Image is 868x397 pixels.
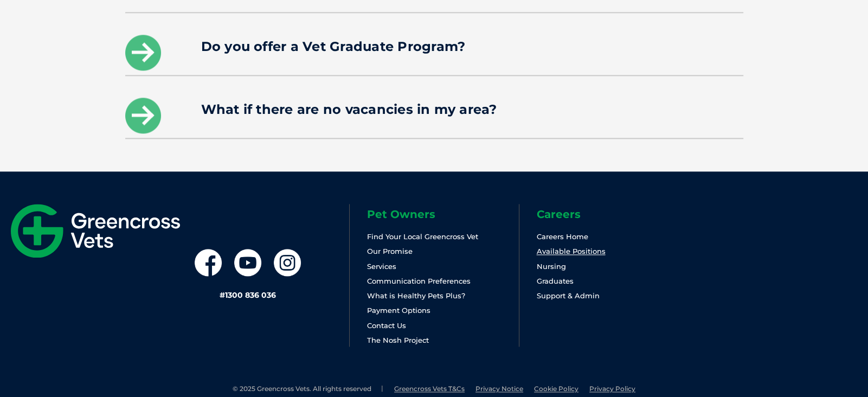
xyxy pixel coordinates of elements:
a: Payment Options [367,306,430,315]
a: Available Positions [537,247,606,255]
h4: Do you offer a Vet Graduate Program? [201,40,667,53]
a: #1300 836 036 [220,290,276,300]
a: Contact Us [367,321,406,330]
span: # [220,290,225,300]
a: Cookie Policy [534,385,578,393]
a: The Nosh Project [367,336,429,344]
h6: Careers [537,209,688,220]
a: Services [367,262,396,271]
a: Graduates [537,277,574,285]
li: © 2025 Greencross Vets. All rights reserved [233,385,383,394]
a: Communication Preferences [367,277,471,285]
h4: What if there are no vacancies in my area? [201,103,667,116]
a: Privacy Policy [589,385,635,393]
a: Nursing [537,262,566,271]
a: Careers Home [537,232,588,241]
a: What is Healthy Pets Plus? [367,291,465,300]
a: Greencross Vets T&Cs [394,385,465,393]
a: Our Promise [367,247,413,255]
a: Support & Admin [537,291,600,300]
a: Find Your Local Greencross Vet [367,232,478,241]
a: Privacy Notice [475,385,523,393]
h6: Pet Owners [367,209,518,220]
